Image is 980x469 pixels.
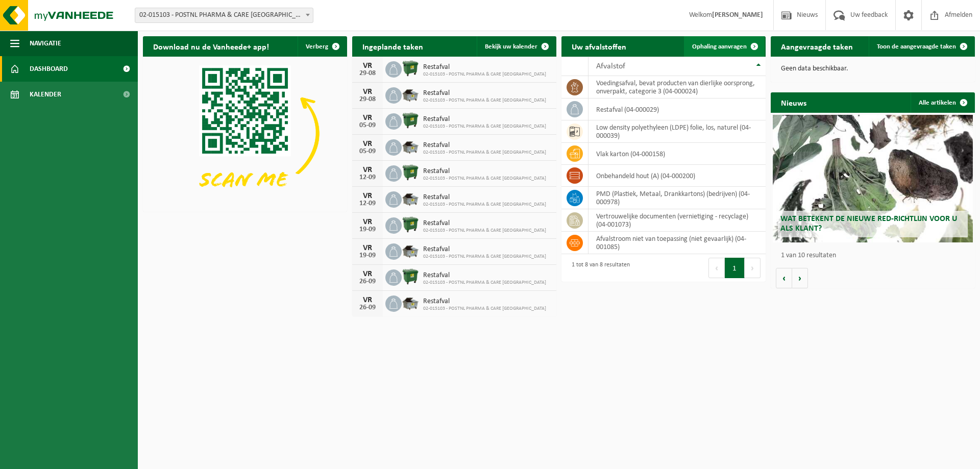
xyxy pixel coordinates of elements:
span: Restafval [423,219,546,228]
div: VR [357,192,378,200]
span: Restafval [423,271,546,280]
td: vertrouwelijke documenten (vernietiging - recyclage) (04-001073) [589,209,766,232]
span: 02-015103 - POSTNL PHARMA & CARE [GEOGRAPHIC_DATA] [423,254,546,260]
span: 02-015103 - POSTNL PHARMA & CARE [GEOGRAPHIC_DATA] [423,228,546,234]
td: onbehandeld hout (A) (04-000200) [589,165,766,187]
td: afvalstroom niet van toepassing (niet gevaarlijk) (04-001085) [589,232,766,254]
img: WB-5000-GAL-GY-01 [402,138,419,155]
div: VR [357,166,378,174]
td: low density polyethyleen (LDPE) folie, los, naturel (04-000039) [589,120,766,143]
span: Restafval [423,141,546,150]
strong: [PERSON_NAME] [712,11,763,19]
span: Ophaling aanvragen [692,43,747,50]
span: Restafval [423,167,546,176]
div: VR [357,88,378,96]
img: WB-1100-HPE-GN-01 [402,216,419,233]
div: VR [357,62,378,70]
img: WB-1100-HPE-GN-01 [402,112,419,129]
button: Previous [708,258,725,278]
p: Geen data beschikbaar. [781,65,965,72]
span: Restafval [423,115,546,124]
div: VR [357,244,378,252]
a: Toon de aangevraagde taken [869,36,974,57]
div: VR [357,296,378,304]
div: VR [357,270,378,278]
h2: Ingeplande taken [352,36,433,56]
div: 12-09 [357,174,378,181]
h2: Nieuws [771,92,817,112]
a: Alle artikelen [911,92,974,113]
span: 02-015103 - POSTNL PHARMA & CARE [GEOGRAPHIC_DATA] [423,202,546,208]
img: WB-1100-HPE-GN-01 [402,164,419,181]
span: 02-015103 - POSTNL PHARMA & CARE [GEOGRAPHIC_DATA] [423,97,546,104]
img: WB-5000-GAL-GY-01 [402,294,419,311]
span: 02-015103 - POSTNL PHARMA & CARE [GEOGRAPHIC_DATA] [423,176,546,182]
div: VR [357,114,378,122]
td: PMD (Plastiek, Metaal, Drankkartons) (bedrijven) (04-000978) [589,187,766,209]
a: Ophaling aanvragen [684,36,765,57]
span: Dashboard [30,56,68,82]
h2: Aangevraagde taken [771,36,863,56]
div: 1 tot 8 van 8 resultaten [567,257,630,279]
span: 02-015103 - POSTNL PHARMA & CARE [GEOGRAPHIC_DATA] [423,306,546,312]
div: 26-09 [357,304,378,311]
span: Restafval [423,245,546,254]
span: Kalender [30,82,61,107]
span: Navigatie [30,31,61,56]
div: 05-09 [357,148,378,155]
img: WB-5000-GAL-GY-01 [402,86,419,103]
span: 02-015103 - POSTNL PHARMA & CARE [GEOGRAPHIC_DATA] [423,124,546,130]
button: Next [745,258,761,278]
td: restafval (04-000029) [589,98,766,120]
div: 19-09 [357,252,378,259]
p: 1 van 10 resultaten [781,252,970,259]
td: vlak karton (04-000158) [589,143,766,165]
button: Vorige [776,268,792,288]
div: VR [357,140,378,148]
span: Wat betekent de nieuwe RED-richtlijn voor u als klant? [780,215,957,233]
div: 29-08 [357,96,378,103]
span: 02-015103 - POSTNL PHARMA & CARE BELGIUM - TURNHOUT [135,8,313,22]
h2: Download nu de Vanheede+ app! [143,36,279,56]
span: Afvalstof [596,62,625,70]
div: 05-09 [357,122,378,129]
img: WB-1100-HPE-GN-01 [402,60,419,77]
img: WB-1100-HPE-GN-01 [402,268,419,285]
img: WB-5000-GAL-GY-01 [402,242,419,259]
div: 19-09 [357,226,378,233]
span: 02-015103 - POSTNL PHARMA & CARE BELGIUM - TURNHOUT [135,8,313,23]
span: Bekijk uw kalender [485,43,537,50]
span: 02-015103 - POSTNL PHARMA & CARE [GEOGRAPHIC_DATA] [423,150,546,156]
button: Verberg [298,36,346,57]
button: Volgende [792,268,808,288]
td: voedingsafval, bevat producten van dierlijke oorsprong, onverpakt, categorie 3 (04-000024) [589,76,766,98]
div: 12-09 [357,200,378,207]
div: VR [357,218,378,226]
div: 26-09 [357,278,378,285]
a: Bekijk uw kalender [477,36,555,57]
span: Restafval [423,193,546,202]
span: 02-015103 - POSTNL PHARMA & CARE [GEOGRAPHIC_DATA] [423,280,546,286]
span: 02-015103 - POSTNL PHARMA & CARE [GEOGRAPHIC_DATA] [423,71,546,78]
span: Restafval [423,63,546,71]
img: WB-5000-GAL-GY-01 [402,190,419,207]
a: Wat betekent de nieuwe RED-richtlijn voor u als klant? [773,115,973,242]
span: Restafval [423,298,546,306]
img: Download de VHEPlus App [143,57,347,210]
span: Verberg [306,43,328,50]
div: 29-08 [357,70,378,77]
span: Restafval [423,89,546,97]
span: Toon de aangevraagde taken [877,43,956,50]
button: 1 [725,258,745,278]
h2: Uw afvalstoffen [561,36,636,56]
